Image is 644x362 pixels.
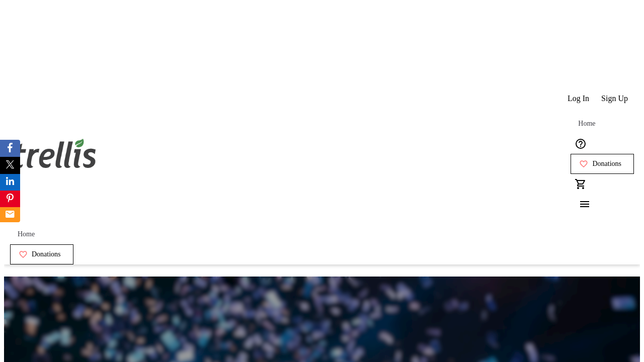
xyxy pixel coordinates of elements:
span: Sign Up [601,94,628,103]
a: Donations [571,154,634,174]
span: Home [18,230,35,238]
img: Orient E2E Organization 0PACP5CeQd's Logo [10,128,100,178]
a: Home [10,224,42,244]
span: Log In [568,94,589,103]
button: Help [571,134,591,154]
a: Donations [10,244,73,264]
button: Log In [561,88,595,109]
button: Sign Up [595,88,634,109]
span: Donations [32,250,61,258]
button: Cart [571,174,591,194]
span: Home [578,120,595,128]
a: Home [571,114,603,134]
button: Menu [571,194,591,214]
span: Donations [592,160,621,168]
